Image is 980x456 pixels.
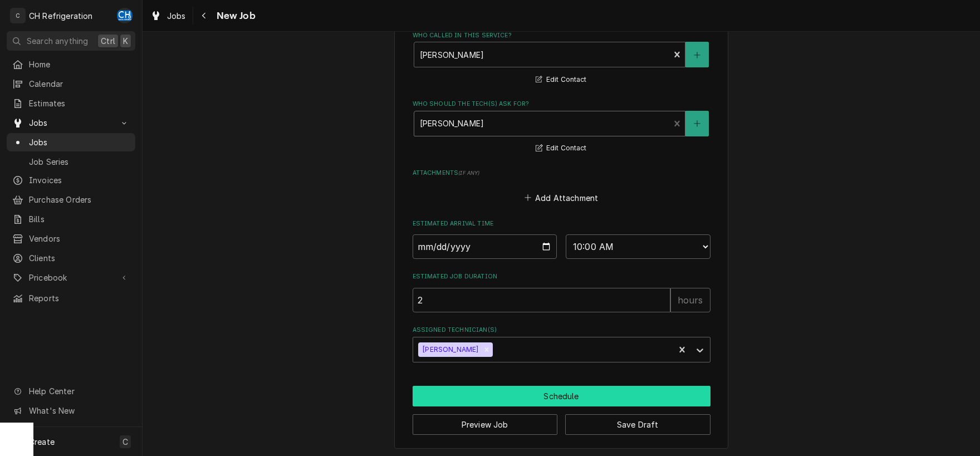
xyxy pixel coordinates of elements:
[7,31,135,51] button: Search anythingCtrlK
[29,10,93,22] div: CH Refrigeration
[7,153,135,171] a: Job Series
[213,8,256,23] span: New Job
[7,289,135,307] a: Reports
[418,342,481,357] div: [PERSON_NAME]
[534,141,588,155] button: Edit Contact
[29,233,130,244] span: Vendors
[7,229,135,248] a: Vendors
[413,414,558,435] button: Preview Job
[7,171,135,189] a: Invoices
[565,414,710,435] button: Save Draft
[29,252,130,264] span: Clients
[7,268,135,287] a: Go to Pricebook
[7,190,135,209] a: Purchase Orders
[29,385,129,397] span: Help Center
[685,42,709,67] button: Create New Contact
[29,78,130,90] span: Calendar
[7,249,135,267] a: Clients
[7,55,135,73] a: Home
[29,194,130,205] span: Purchase Orders
[29,272,113,283] span: Pricebook
[123,35,128,47] span: K
[458,170,479,176] span: ( if any )
[413,169,710,178] label: Attachments
[29,97,130,109] span: Estimates
[694,51,700,59] svg: Create New Contact
[413,386,710,406] button: Schedule
[413,386,710,435] div: Button Group
[413,326,710,335] label: Assigned Technician(s)
[122,436,128,448] span: C
[694,120,700,128] svg: Create New Contact
[7,75,135,93] a: Calendar
[413,272,710,281] label: Estimated Job Duration
[413,169,710,205] div: Attachments
[146,7,190,25] a: Jobs
[413,31,710,86] div: Who called in this service?
[7,114,135,132] a: Go to Jobs
[117,8,133,23] div: Chris Hiraga's Avatar
[670,288,710,312] div: hours
[29,174,130,186] span: Invoices
[413,326,710,362] div: Assigned Technician(s)
[413,406,710,435] div: Button Group Row
[7,382,135,400] a: Go to Help Center
[10,8,26,23] div: C
[117,8,133,23] div: CH
[685,111,709,136] button: Create New Contact
[29,405,129,416] span: What's New
[413,100,710,109] label: Who should the tech(s) ask for?
[7,133,135,151] a: Jobs
[522,190,600,205] button: Add Attachment
[534,72,588,86] button: Edit Contact
[566,234,710,259] select: Time Select
[413,219,710,259] div: Estimated Arrival Time
[27,35,88,47] span: Search anything
[481,342,493,357] div: Remove Josh Galindo
[195,7,213,24] button: Navigate back
[29,117,113,129] span: Jobs
[7,94,135,112] a: Estimates
[29,292,130,304] span: Reports
[29,437,55,447] span: Create
[413,219,710,228] label: Estimated Arrival Time
[101,35,115,47] span: Ctrl
[413,100,710,155] div: Who should the tech(s) ask for?
[413,272,710,312] div: Estimated Job Duration
[29,136,130,148] span: Jobs
[29,58,130,70] span: Home
[413,386,710,406] div: Button Group Row
[29,213,130,225] span: Bills
[413,234,557,259] input: Date
[413,31,710,40] label: Who called in this service?
[7,401,135,420] a: Go to What's New
[29,156,130,168] span: Job Series
[167,10,186,22] span: Jobs
[7,210,135,228] a: Bills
